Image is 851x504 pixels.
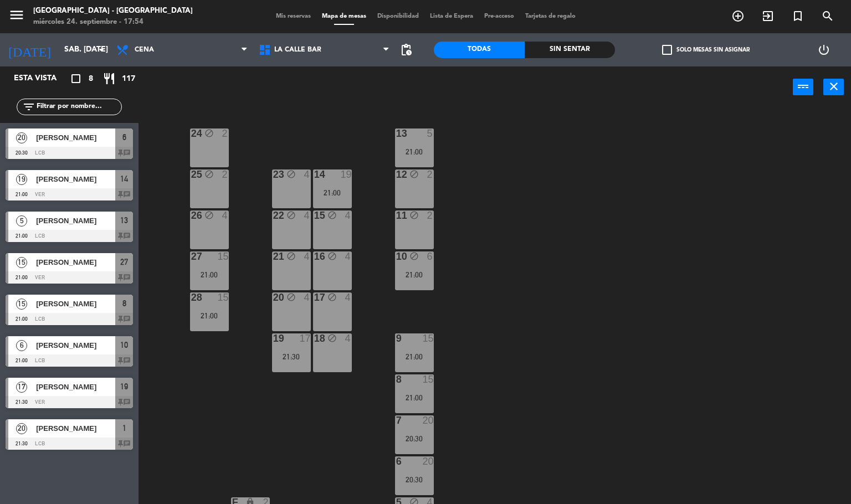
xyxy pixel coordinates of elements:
div: 15 [423,374,434,384]
span: 17 [16,382,27,393]
div: 12 [396,169,397,179]
span: La Calle Bar [274,46,321,54]
span: 10 [120,338,128,352]
span: 5 [16,215,27,227]
i: add_circle_outline [731,9,745,23]
div: 4 [304,169,311,179]
span: check_box_outline_blank [662,45,672,55]
span: [PERSON_NAME] [36,381,115,393]
div: 21:00 [395,353,434,361]
div: 20 [423,415,434,425]
span: [PERSON_NAME] [36,215,115,227]
span: 20 [16,132,27,143]
span: Mapa de mesas [316,13,372,19]
div: 27 [191,251,192,261]
i: search [821,9,834,23]
i: power_settings_new [817,43,831,56]
span: [PERSON_NAME] [36,173,115,185]
button: menu [8,7,25,27]
i: menu [8,7,25,23]
span: 15 [16,299,27,310]
div: 9 [396,333,397,343]
div: 20:30 [395,476,434,484]
div: 2 [427,210,434,220]
i: block [286,251,296,261]
input: Filtrar por nombre... [35,101,121,113]
div: 21:00 [395,148,434,156]
span: Mis reservas [270,13,316,19]
span: Tarjetas de regalo [520,13,581,19]
div: 14 [314,169,315,179]
div: 17 [314,292,315,302]
div: 5 [427,128,434,138]
div: 17 [300,333,311,343]
div: 10 [396,251,397,261]
i: block [286,210,296,220]
i: block [286,169,296,179]
div: 13 [396,128,397,138]
i: block [327,333,337,343]
i: block [327,210,337,220]
div: 4 [345,292,352,302]
div: 4 [304,292,311,302]
div: [GEOGRAPHIC_DATA] - [GEOGRAPHIC_DATA] [33,6,193,17]
div: 21:00 [190,312,229,320]
div: 21:30 [272,353,311,361]
div: 4 [222,210,229,220]
div: 25 [191,169,192,179]
i: block [204,128,214,138]
div: 15 [423,333,434,343]
i: block [409,210,419,220]
div: 4 [345,333,352,343]
div: 21:00 [395,271,434,279]
div: 6 [396,456,397,466]
div: 4 [345,251,352,261]
span: Pre-acceso [479,13,520,19]
div: 21:00 [313,189,352,197]
button: close [823,79,844,95]
span: 27 [120,255,128,269]
span: [PERSON_NAME] [36,340,115,351]
div: miércoles 24. septiembre - 17:54 [33,17,193,28]
i: crop_square [69,72,83,85]
i: block [327,251,337,261]
i: block [327,292,337,302]
span: 6 [122,131,126,144]
div: 4 [345,210,352,220]
div: 2 [222,128,229,138]
span: 14 [120,172,128,186]
div: 7 [396,415,397,425]
i: block [286,292,296,302]
div: 2 [427,169,434,179]
div: 20:30 [395,435,434,443]
span: 19 [16,174,27,185]
div: 26 [191,210,192,220]
div: 6 [427,251,434,261]
span: [PERSON_NAME] [36,423,115,434]
div: 21:00 [395,394,434,402]
div: 18 [314,333,315,343]
i: exit_to_app [761,9,775,23]
span: Lista de Espera [424,13,479,19]
i: filter_list [22,100,35,114]
div: 4 [304,251,311,261]
i: power_input [797,80,810,93]
span: Cena [135,46,154,54]
div: 28 [191,292,192,302]
div: 15 [218,292,229,302]
i: block [409,169,419,179]
div: 4 [304,210,311,220]
span: 13 [120,214,128,227]
div: 15 [218,251,229,261]
span: 8 [122,297,126,310]
div: 24 [191,128,192,138]
span: Disponibilidad [372,13,424,19]
span: 8 [89,73,93,85]
div: 21:00 [190,271,229,279]
i: block [204,169,214,179]
span: 15 [16,257,27,268]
